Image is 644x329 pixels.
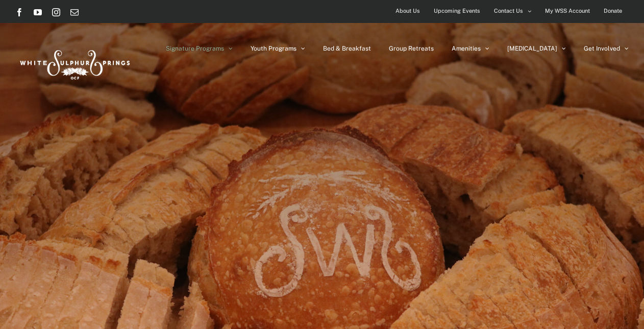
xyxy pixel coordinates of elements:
[452,23,489,74] a: Amenities
[34,8,42,16] a: YouTube
[166,45,224,52] span: Signature Programs
[15,39,133,87] img: White Sulphur Springs Logo
[604,4,622,18] span: Donate
[389,23,434,74] a: Group Retreats
[395,4,420,18] span: About Us
[323,23,371,74] a: Bed & Breakfast
[323,45,371,52] span: Bed & Breakfast
[389,45,434,52] span: Group Retreats
[584,23,629,74] a: Get Involved
[70,8,79,16] a: Email
[494,4,523,18] span: Contact Us
[251,23,305,74] a: Youth Programs
[584,45,620,52] span: Get Involved
[507,23,566,74] a: [MEDICAL_DATA]
[507,45,557,52] span: [MEDICAL_DATA]
[452,45,481,52] span: Amenities
[251,45,296,52] span: Youth Programs
[166,23,629,74] nav: Main Menu
[166,23,233,74] a: Signature Programs
[545,4,590,18] span: My WSS Account
[52,8,60,16] a: Instagram
[434,4,480,18] span: Upcoming Events
[15,8,23,16] a: Facebook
